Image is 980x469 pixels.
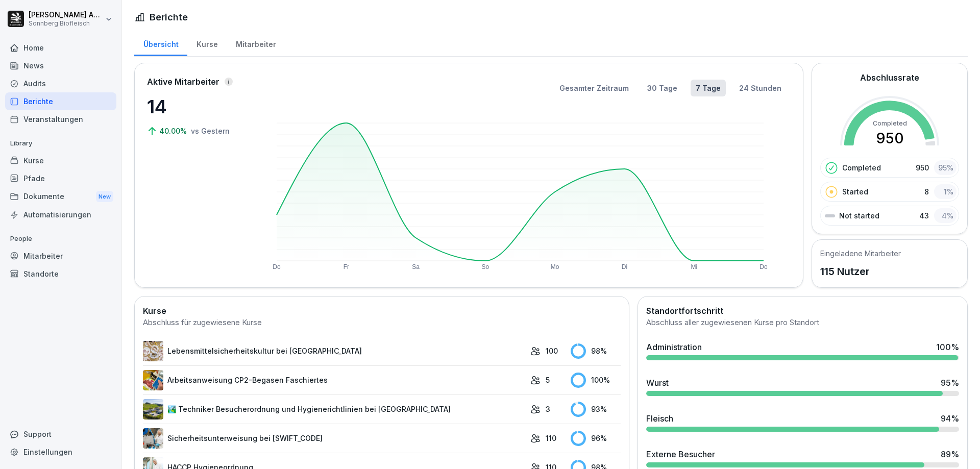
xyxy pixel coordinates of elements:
[546,345,558,356] p: 100
[5,39,116,57] a: Home
[147,76,219,88] p: Aktive Mitarbeiter
[344,263,349,270] text: Fr
[934,160,957,175] div: 95 %
[571,402,621,417] div: 93 %
[642,80,682,96] button: 30 Tage
[5,425,116,443] div: Support
[839,210,879,221] p: Not started
[571,373,621,388] div: 100 %
[646,412,673,425] div: Fleisch
[622,263,627,270] text: Di
[143,370,163,390] img: hj9o9v8kzxvzc93uvlzx86ct.png
[273,263,281,270] text: Do
[150,10,188,24] h1: Berichte
[412,263,420,270] text: Sa
[143,317,621,329] div: Abschluss für zugewiesene Kurse
[143,341,163,361] img: fel7zw93n786o3hrlxxj0311.png
[546,375,550,385] p: 5
[941,448,959,460] div: 89 %
[571,343,621,359] div: 98 %
[860,71,919,84] h2: Abschlussrate
[554,80,634,96] button: Gesamter Zeitraum
[5,92,116,110] a: Berichte
[191,126,230,136] p: vs Gestern
[5,110,116,128] a: Veranstaltungen
[143,428,163,449] img: bvgi5s23nmzwngfih7cf5uu4.png
[759,263,768,270] text: Do
[5,187,116,206] a: DokumenteNew
[916,162,929,173] p: 950
[842,162,881,173] p: Completed
[691,263,697,270] text: Mi
[934,184,957,199] div: 1 %
[5,169,116,187] a: Pfade
[546,433,556,443] p: 110
[5,152,116,169] a: Kurse
[820,264,901,279] p: 115 Nutzer
[5,135,116,152] p: Library
[941,377,959,389] div: 95 %
[642,373,963,400] a: Wurst95%
[642,337,963,364] a: Administration100%
[147,93,249,120] p: 14
[691,80,726,96] button: 7 Tage
[5,206,116,224] a: Automatisierungen
[5,265,116,283] a: Standorte
[571,431,621,446] div: 96 %
[924,186,929,197] p: 8
[482,263,489,270] text: So
[936,341,959,353] div: 100 %
[143,341,525,361] a: Lebensmittelsicherheitskultur bei [GEOGRAPHIC_DATA]
[5,443,116,461] a: Einstellungen
[96,191,113,203] div: New
[143,399,525,419] a: 🏞️ Techniker Besucherordnung und Hygienerichtlinien bei [GEOGRAPHIC_DATA]
[143,428,525,449] a: Sicherheitsunterweisung bei [SWIFT_CODE]
[143,370,525,390] a: Arbeitsanweisung CP2-Begasen Faschiertes
[227,30,285,56] a: Mitarbeiter
[134,30,187,56] a: Übersicht
[29,20,103,27] p: Sonnberg Biofleisch
[934,208,957,223] div: 4 %
[646,377,669,389] div: Wurst
[646,341,702,353] div: Administration
[734,80,787,96] button: 24 Stunden
[842,186,868,197] p: Started
[642,408,963,436] a: Fleisch94%
[5,57,116,75] a: News
[143,399,163,419] img: roi77fylcwzaflh0hwjmpm1w.png
[187,30,227,56] a: Kurse
[551,263,559,270] text: Mo
[29,11,103,19] p: [PERSON_NAME] Anibas
[159,126,189,136] p: 40.00%
[919,210,929,221] p: 43
[941,412,959,425] div: 94 %
[5,247,116,265] a: Mitarbeiter
[646,317,959,329] div: Abschluss aller zugewiesenen Kurse pro Standort
[546,404,550,414] p: 3
[5,231,116,247] p: People
[143,305,621,317] h2: Kurse
[5,75,116,92] a: Audits
[646,305,959,317] h2: Standortfortschritt
[5,187,116,206] div: Dokumente
[646,448,715,460] div: Externe Besucher
[820,248,901,259] h5: Eingeladene Mitarbeiter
